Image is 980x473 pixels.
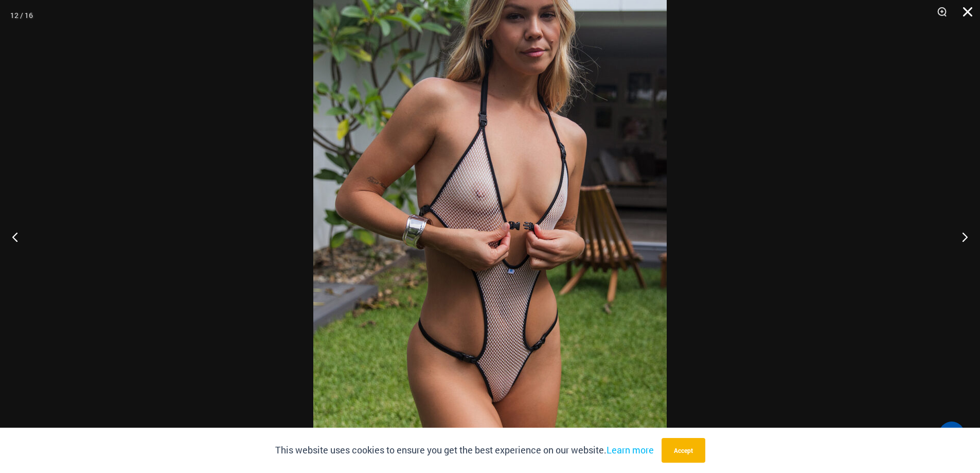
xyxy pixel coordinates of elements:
[10,8,33,23] div: 12 / 16
[275,443,654,458] p: This website uses cookies to ensure you get the best experience on our website.
[607,444,654,456] a: Learn more
[941,211,980,262] button: Next
[662,438,705,463] button: Accept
